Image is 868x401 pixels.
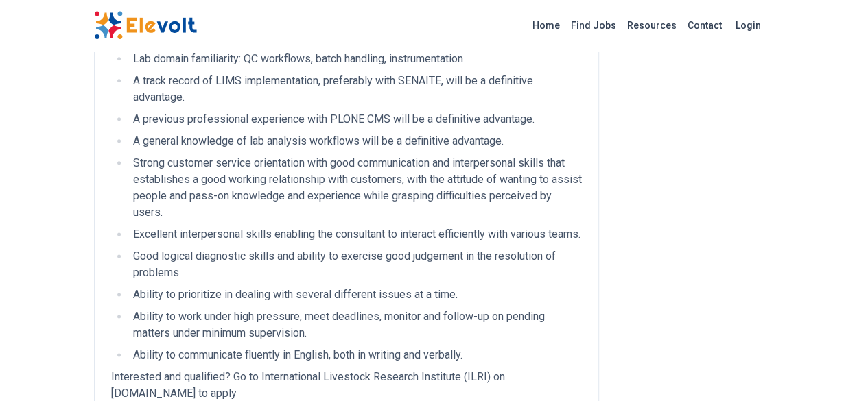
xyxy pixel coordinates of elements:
li: A track record of LIMS implementation, preferably with SENAITE, will be a definitive advantage. [129,73,582,106]
li: A previous professional experience with PLONE CMS will be a definitive advantage. [129,111,582,127]
iframe: Chat Widget [799,335,868,401]
img: Elevolt [94,11,197,40]
li: Good logical diagnostic skills and ability to exercise good judgement in the resolution of problems [129,248,582,281]
li: Ability to prioritize in dealing with several different issues at a time. [129,287,582,303]
a: Resources [622,14,682,36]
a: Login [727,12,769,39]
li: A general knowledge of lab analysis workflows will be a definitive advantage. [129,133,582,149]
a: Home [527,14,565,36]
li: Excellent interpersonal skills enabling the consultant to interact efficiently with various teams. [129,226,582,243]
a: Find Jobs [565,14,622,36]
li: Lab domain familiarity: QC workflows, batch handling, instrumentation [129,51,582,67]
li: Ability to communicate fluently in English, both in writing and verbally. [129,347,582,363]
li: Strong customer service orientation with good communication and interpersonal skills that establi... [129,155,582,221]
li: Ability to work under high pressure, meet deadlines, monitor and follow-up on pending matters und... [129,308,582,341]
a: Contact [682,14,727,36]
